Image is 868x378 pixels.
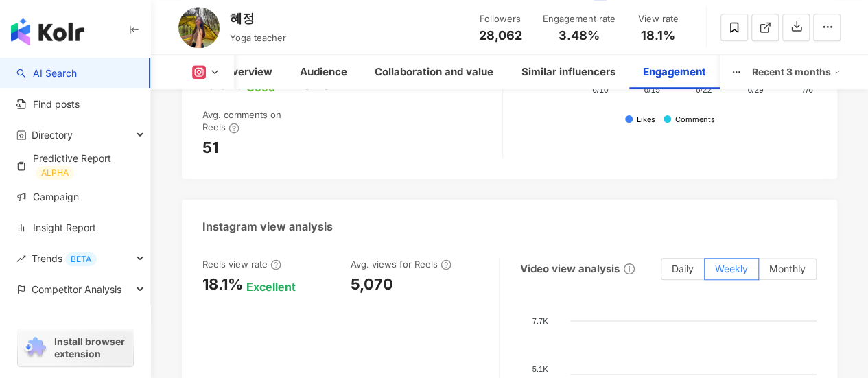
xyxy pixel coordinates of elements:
[642,64,705,80] div: Engagement
[16,221,96,235] a: Insight Report
[16,152,139,180] a: Predictive ReportALPHA
[351,258,451,270] div: Avg. views for Reels
[32,274,121,305] span: Competitor Analysis
[532,316,548,324] tspan: 7.7K
[16,254,26,263] span: rise
[752,61,841,83] div: Recent 3 months
[300,64,347,80] div: Audience
[520,261,620,276] div: Video view analysis
[202,258,281,270] div: Reels view rate
[202,137,218,158] div: 51
[22,337,48,359] img: chrome extension
[224,64,272,80] div: Overview
[16,67,77,80] a: searchAI Search
[16,97,80,111] a: Find posts
[632,12,684,26] div: View rate
[672,263,694,274] span: Daily
[11,18,84,45] img: logo
[375,64,493,80] div: Collaboration and value
[18,329,133,366] a: chrome extensionInstall browser extension
[637,115,655,124] div: Likes
[32,119,73,150] span: Directory
[543,12,615,26] div: Engagement rate
[644,86,660,95] tspan: 6/15
[532,364,548,373] tspan: 5.1K
[559,29,600,43] span: 3.48%
[202,274,243,295] div: 18.1%
[474,12,526,26] div: Followers
[641,29,675,43] span: 18.1%
[479,28,522,43] span: 28,062
[246,279,296,294] div: Excellent
[202,108,289,134] div: Avg. comments on Reels
[65,252,97,266] div: BETA
[178,7,220,48] img: KOL Avatar
[202,219,333,234] div: Instagram view analysis
[230,10,286,27] div: 혜정
[769,263,806,274] span: Monthly
[801,86,812,95] tspan: 7/6
[592,86,609,95] tspan: 6/10
[622,261,637,276] span: info-circle
[521,64,615,80] div: Similar influencers
[230,32,286,43] span: Yoga teacher
[54,335,129,360] span: Install browser extension
[675,115,715,124] div: Comments
[351,274,393,295] div: 5,070
[695,86,712,95] tspan: 6/22
[32,243,97,274] span: Trends
[715,263,748,274] span: Weekly
[747,86,764,95] tspan: 6/29
[16,190,79,204] a: Campaign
